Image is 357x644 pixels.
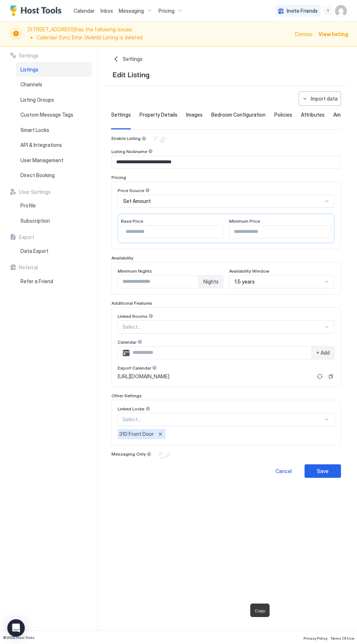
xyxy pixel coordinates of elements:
[274,112,292,118] span: Policies
[7,619,25,637] div: Open Intercom Messenger
[20,218,50,224] span: Subscription
[111,112,131,118] span: Settings
[74,7,95,15] a: Calendar
[16,168,92,183] a: Direct Booking
[235,278,255,285] span: 1.5 years
[333,112,356,118] span: Amenities
[119,8,144,14] span: Messaging
[123,198,151,204] span: Set Amount
[16,122,92,138] a: Smart Locks
[305,464,341,478] button: Save
[111,393,142,398] span: Other Settings
[16,274,92,289] a: Refer a Friend
[16,243,92,259] a: Data Export
[111,451,146,457] span: Messaging Only
[186,112,203,118] span: Images
[16,77,92,92] a: Channels
[118,268,152,274] span: Minimum Nights
[123,56,142,62] span: Settings
[229,218,260,224] span: Minimum Price
[295,30,313,38] div: Dismiss
[140,112,177,118] span: Property Details
[20,157,63,164] span: User Management
[118,365,151,371] span: Export Calendar
[111,175,126,180] span: Pricing
[118,313,148,319] span: Linked Rooms
[118,406,145,411] span: Linked Locks
[20,278,53,285] span: Refer a Friend
[330,634,354,641] a: Terms Of Use
[327,373,334,380] button: Copy
[20,202,36,209] span: Profile
[20,248,48,254] span: Data Export
[111,255,133,261] span: Availability
[315,372,324,381] button: Refresh
[101,7,113,15] a: Inbox
[323,7,332,15] div: menu
[19,189,51,195] span: User Settings
[16,198,92,213] a: Profile
[16,213,92,229] a: Subscription
[118,188,144,193] span: Price Source
[121,226,223,238] input: Input Field
[20,81,42,88] span: Channels
[287,8,318,14] span: Invite Friends
[16,92,92,108] a: Listing Groups
[10,5,65,16] a: Host Tools Logo
[121,218,143,224] span: Base Price
[118,276,199,288] input: Input Field
[101,8,113,14] span: Inbox
[158,8,174,14] span: Pricing
[203,278,219,285] span: Nights
[20,97,54,103] span: Listing Groups
[112,156,340,168] input: Input Field
[317,467,329,475] div: Save
[229,226,331,238] input: Input Field
[36,34,291,41] li: Calendar Sync Error: (Airbnb) Listing is deleted.
[316,350,330,356] span: + Add
[16,107,92,122] a: Custom Message Tags
[318,30,348,38] div: View listing
[275,467,292,475] div: Cancel
[16,62,92,77] a: Listings
[301,112,325,118] span: Attributes
[19,234,34,241] span: Export
[130,347,311,359] input: Input Field
[118,373,169,380] span: [URL][DOMAIN_NAME]
[157,430,164,438] button: Remove
[119,431,154,437] span: 310 Front Door
[265,464,302,478] button: Cancel
[113,69,149,79] span: Edit Listing
[19,264,38,271] span: Referral
[229,268,269,274] span: Availability Window
[211,112,266,118] span: Bedroom Configuration
[118,373,313,380] a: [URL][DOMAIN_NAME]
[20,142,62,148] span: API & Integrations
[3,635,35,640] span: © 2025 Host Tools
[16,153,92,168] a: User Management
[303,634,327,641] a: Privacy Policy
[28,26,291,42] span: [STREET_ADDRESS] has the following issues:
[255,608,265,613] span: Copy
[20,127,49,133] span: Smart Locks
[74,8,95,14] span: Calendar
[299,91,341,106] button: Import data
[19,52,39,59] span: Settings
[111,149,147,154] span: Listing Nickname
[113,55,340,63] a: Settings
[111,136,141,141] span: Enable Listing
[303,636,327,640] span: Privacy Policy
[311,95,338,102] div: Import data
[330,636,354,640] span: Terms Of Use
[20,66,38,73] span: Listings
[335,5,347,17] div: User profile
[20,112,73,118] span: Custom Message Tags
[111,300,152,306] span: Additional Features
[118,339,137,345] span: Calendar
[16,137,92,153] a: API & Integrations
[20,172,55,179] span: Direct Booking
